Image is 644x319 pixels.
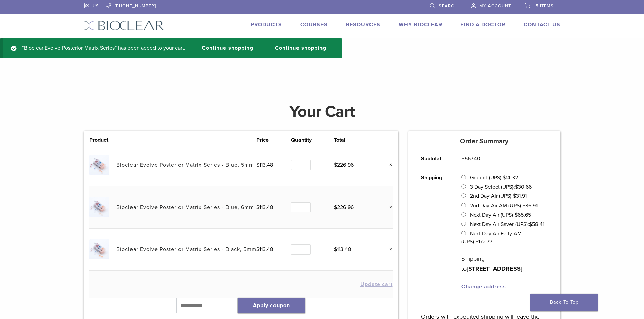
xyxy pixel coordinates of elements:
img: Bioclear Evolve Posterior Matrix Series - Black, 5mm [89,239,109,259]
a: Continue shopping [191,44,258,53]
span: $ [515,184,518,190]
span: $ [515,212,518,218]
img: Bioclear Evolve Posterior Matrix Series - Blue, 5mm [89,155,109,175]
span: $ [334,246,337,253]
span: 5 items [535,3,554,9]
th: Subtotal [413,149,454,168]
span: $ [522,202,525,209]
strong: [STREET_ADDRESS] [467,265,522,272]
bdi: 567.40 [461,155,480,162]
span: $ [529,221,532,228]
label: Next Day Air (UPS): [470,212,531,218]
span: $ [334,204,337,211]
span: $ [461,155,464,162]
a: Back To Top [530,294,598,311]
button: Apply coupon [238,298,305,313]
bdi: 65.65 [515,212,531,218]
label: 3 Day Select (UPS): [470,184,532,190]
img: Bioclear Evolve Posterior Matrix Series - Blue, 6mm [89,197,109,217]
th: Price [256,136,291,144]
span: $ [503,174,506,181]
label: Next Day Air Saver (UPS): [470,221,544,228]
span: $ [256,204,259,211]
h5: Order Summary [408,137,560,145]
a: Remove this item [384,161,393,169]
span: $ [334,162,337,168]
span: $ [513,193,516,200]
img: Bioclear [84,21,164,30]
bdi: 113.48 [334,246,351,253]
th: Product [89,136,116,144]
button: Update cart [360,282,393,287]
label: 2nd Day Air (UPS): [470,193,527,200]
a: Change address [461,283,506,290]
label: Next Day Air Early AM (UPS): [461,230,521,245]
bdi: 31.91 [513,193,527,200]
a: Products [251,21,282,28]
a: Courses [300,21,328,28]
p: Shipping to . [461,254,548,274]
a: Remove this item [384,245,393,254]
a: Why Bioclear [399,21,442,28]
a: Continue shopping [264,44,331,53]
bdi: 36.91 [522,202,538,209]
bdi: 58.41 [529,221,544,228]
h1: Your Cart [79,104,566,120]
bdi: 30.66 [515,184,532,190]
bdi: 113.48 [256,246,273,253]
bdi: 113.48 [256,204,273,211]
span: $ [256,162,259,168]
bdi: 226.96 [334,162,354,168]
span: My Account [479,3,511,9]
a: Remove this item [384,203,393,212]
span: $ [475,238,478,245]
bdi: 113.48 [256,162,273,168]
bdi: 14.32 [503,174,518,181]
bdi: 172.77 [475,238,492,245]
a: Find A Doctor [460,21,505,28]
label: Ground (UPS): [470,174,518,181]
th: Shipping [413,168,454,296]
a: Resources [346,21,380,28]
th: Total [334,136,375,144]
a: Bioclear Evolve Posterior Matrix Series - Black, 5mm [116,246,256,253]
th: Quantity [291,136,334,144]
label: 2nd Day Air AM (UPS): [470,202,538,209]
span: Search [439,3,458,9]
bdi: 226.96 [334,204,354,211]
span: $ [256,246,259,253]
a: Bioclear Evolve Posterior Matrix Series - Blue, 6mm [116,204,254,211]
a: Contact Us [524,21,560,28]
a: Bioclear Evolve Posterior Matrix Series - Blue, 5mm [116,162,254,168]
